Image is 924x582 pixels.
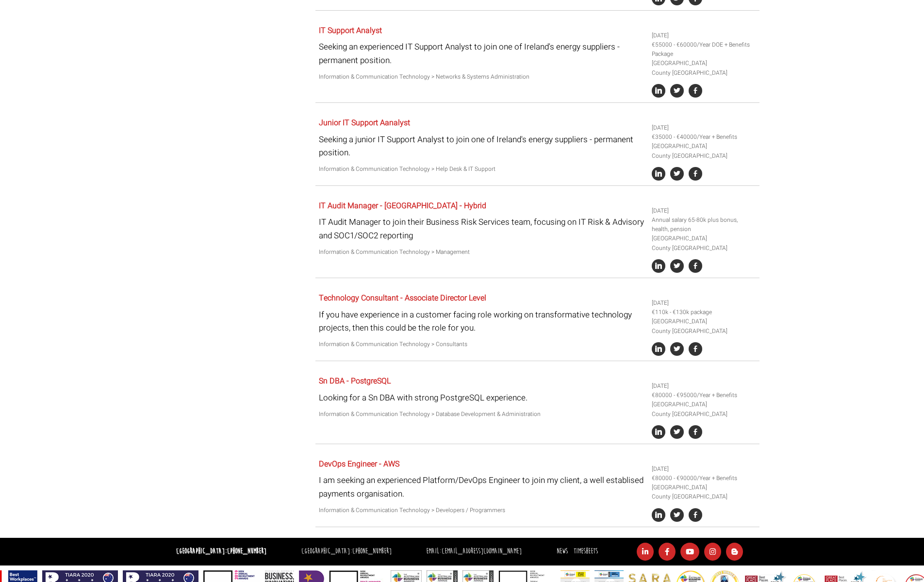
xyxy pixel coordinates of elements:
li: [DATE] [652,382,756,391]
a: Timesheets [574,547,598,556]
a: DevOps Engineer - AWS [319,458,399,470]
li: Annual salary 65-80k plus bonus, health, pension [652,216,756,234]
li: €80000 - €90000/Year + Benefits [652,474,756,483]
p: Information & Communication Technology > Developers / Programmers [319,506,644,515]
li: [DATE] [652,31,756,40]
li: [DATE] [652,123,756,133]
p: I am seeking an experienced Platform/DevOps Engineer to join my client, a well establised payment... [319,474,644,500]
li: €35000 - €40000/Year + Benefits [652,133,756,142]
li: €110k - €130k package [652,308,756,317]
p: If you have experience in a customer facing role working on transformative technology projects, t... [319,308,644,334]
a: Sn DBA - PostgreSQL [319,375,391,387]
a: IT Support Analyst [319,25,382,36]
p: Seeking an experienced IT Support Analyst to join one of Ireland's energy suppliers - permanent p... [319,40,644,67]
a: IT Audit Manager - [GEOGRAPHIC_DATA] - Hybrid [319,200,486,212]
li: €80000 - €95000/Year + Benefits [652,391,756,400]
p: Information & Communication Technology > Networks & Systems Administration [319,72,644,82]
li: [DATE] [652,465,756,474]
li: [GEOGRAPHIC_DATA]: [299,545,394,559]
a: Technology Consultant - Associate Director Level [319,292,486,304]
li: [GEOGRAPHIC_DATA] County [GEOGRAPHIC_DATA] [652,400,756,418]
li: [GEOGRAPHIC_DATA] County [GEOGRAPHIC_DATA] [652,317,756,335]
li: [DATE] [652,299,756,308]
a: [EMAIL_ADDRESS][DOMAIN_NAME] [442,547,522,556]
li: €55000 - €60000/Year DOE + Benefits Package [652,40,756,59]
p: Information & Communication Technology > Consultants [319,340,644,349]
p: Seeking a junior IT Support Analyst to join one of Ireland's energy suppliers - permanent position. [319,133,644,159]
a: Junior IT Support Aanalyst [319,117,410,129]
li: [GEOGRAPHIC_DATA] County [GEOGRAPHIC_DATA] [652,59,756,77]
li: [GEOGRAPHIC_DATA] County [GEOGRAPHIC_DATA] [652,142,756,160]
li: [GEOGRAPHIC_DATA] County [GEOGRAPHIC_DATA] [652,234,756,252]
p: IT Audit Manager to join their Business Risk Services team, focusing on IT Risk & Advisory and SO... [319,216,644,242]
p: Information & Communication Technology > Help Desk & IT Support [319,165,644,174]
p: Information & Communication Technology > Management [319,248,644,257]
li: [DATE] [652,206,756,216]
li: [GEOGRAPHIC_DATA] County [GEOGRAPHIC_DATA] [652,483,756,501]
a: News [557,547,568,556]
p: Looking for a Sn DBA with strong PostgreSQL experience. [319,391,644,404]
p: Information & Communication Technology > Database Development & Administration [319,410,644,419]
a: [PHONE_NUMBER] [227,547,266,556]
strong: [GEOGRAPHIC_DATA]: [176,547,266,556]
a: [PHONE_NUMBER] [352,547,392,556]
li: Email: [424,545,524,559]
